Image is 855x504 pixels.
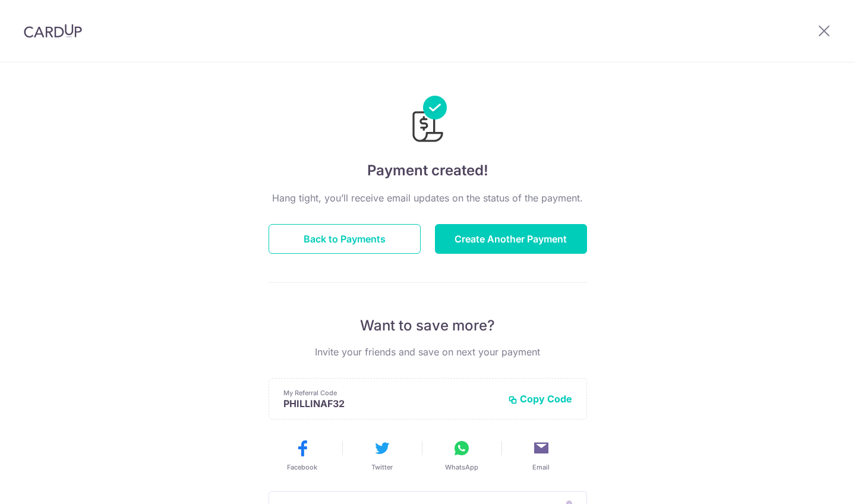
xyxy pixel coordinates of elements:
[283,388,499,398] p: My Referral Code
[506,439,576,472] button: Email
[269,160,587,181] h4: Payment created!
[267,439,337,472] button: Facebook
[435,224,587,254] button: Create Another Payment
[409,96,447,146] img: Payments
[283,398,499,409] p: PHILLINAF32
[508,393,572,405] button: Copy Code
[269,224,421,254] button: Back to Payments
[371,462,393,472] span: Twitter
[445,462,478,472] span: WhatsApp
[532,462,550,472] span: Email
[24,24,82,38] img: CardUp
[287,462,317,472] span: Facebook
[269,345,587,359] p: Invite your friends and save on next your payment
[269,191,587,205] p: Hang tight, you’ll receive email updates on the status of the payment.
[427,439,497,472] button: WhatsApp
[269,316,587,335] p: Want to save more?
[347,439,417,472] button: Twitter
